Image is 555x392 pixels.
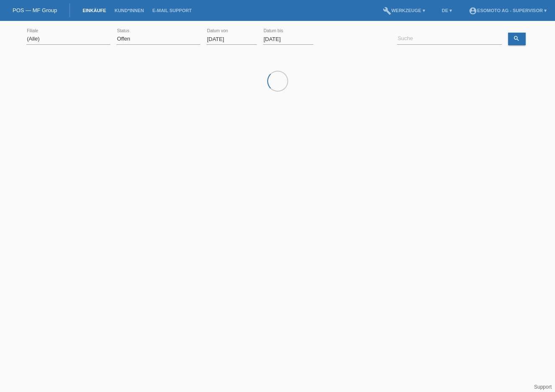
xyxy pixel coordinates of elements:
[469,7,477,15] i: account_circle
[383,7,391,15] i: build
[148,8,196,13] a: E-Mail Support
[508,33,526,45] a: search
[465,8,551,13] a: account_circleEsomoto AG - Supervisor ▾
[13,7,57,13] a: POS — MF Group
[379,8,429,13] a: buildWerkzeuge ▾
[110,8,148,13] a: Kund*innen
[534,384,552,390] a: Support
[513,35,520,42] i: search
[438,8,456,13] a: DE ▾
[78,8,110,13] a: Einkäufe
